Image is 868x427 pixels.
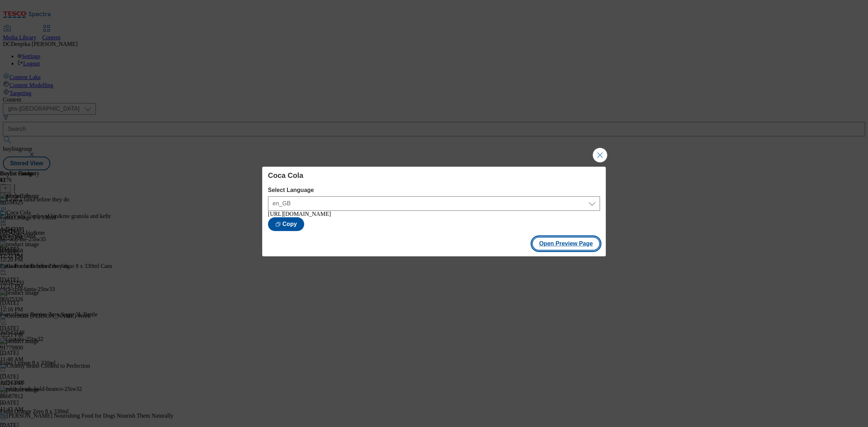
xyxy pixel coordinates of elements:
[532,237,600,251] button: Open Preview Page
[268,217,304,231] button: Copy
[268,171,600,180] h4: Coca Cola
[593,148,607,162] button: Close Modal
[268,187,600,193] label: Select Language
[262,167,606,256] div: Modal
[268,211,600,217] div: [URL][DOMAIN_NAME]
